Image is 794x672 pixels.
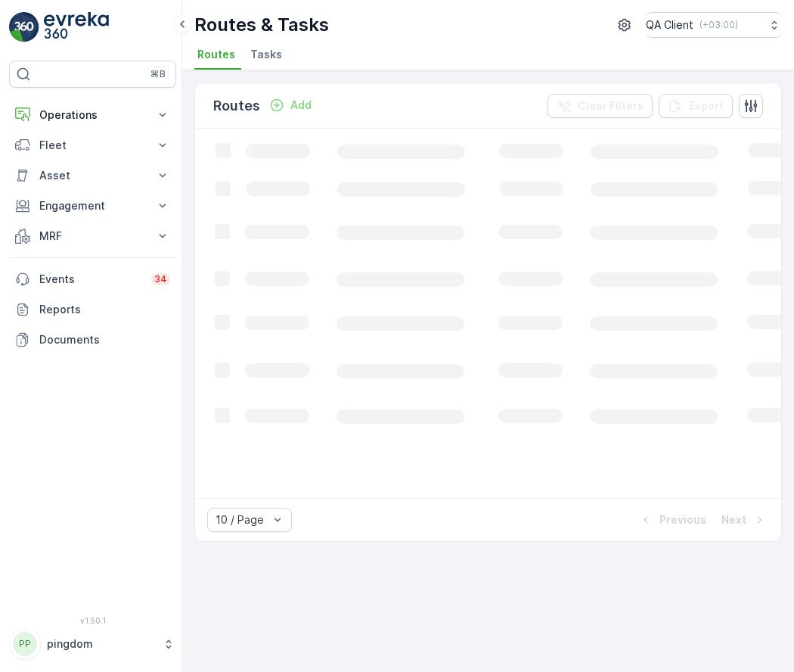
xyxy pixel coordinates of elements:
p: Documents [39,332,170,347]
p: Routes [213,95,260,117]
a: Documents [9,325,176,355]
p: MRF [39,229,146,244]
p: 34 [154,273,167,285]
p: Reports [39,302,170,317]
p: Next [721,512,746,527]
p: Routes & Tasks [194,13,329,37]
a: Events34 [9,264,176,294]
img: logo_light-DOdMpM7g.png [44,12,109,42]
p: ( +03:00 ) [699,19,738,31]
img: logo [9,12,39,42]
button: Operations [9,100,176,130]
button: Previous [637,511,708,529]
button: PPpingdom [9,628,176,660]
p: Export [689,98,724,114]
p: Clear Filters [578,98,644,114]
p: Engagement [39,198,146,213]
span: v 1.50.1 [9,616,176,625]
p: Fleet [39,138,146,153]
span: Routes [197,47,235,62]
p: Operations [39,107,146,123]
button: Add [263,96,318,114]
p: pingdom [47,636,155,652]
a: Reports [9,294,176,325]
p: ⌘B [150,68,166,80]
div: PP [13,632,37,656]
button: QA Client(+03:00) [646,12,782,38]
span: Tasks [250,47,282,62]
p: Asset [39,168,146,183]
button: Fleet [9,130,176,160]
p: Previous [659,512,706,527]
button: Asset [9,160,176,191]
button: Clear Filters [547,94,653,118]
button: Next [720,511,769,529]
button: Export [659,94,733,118]
p: Events [39,272,142,287]
button: Engagement [9,191,176,221]
p: QA Client [646,17,693,33]
p: Add [290,98,312,113]
button: MRF [9,221,176,251]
